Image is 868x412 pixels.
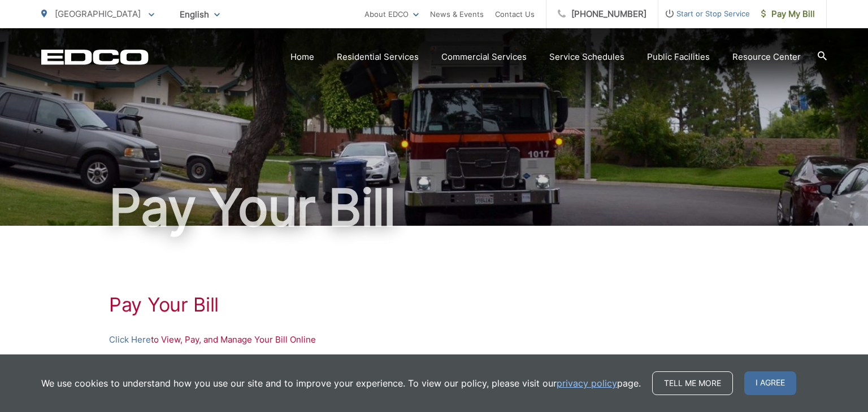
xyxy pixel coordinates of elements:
[109,293,759,316] h1: Pay Your Bill
[109,333,151,347] a: Click Here
[171,5,228,24] span: English
[441,50,527,64] a: Commercial Services
[41,179,827,236] h1: Pay Your Bill
[41,376,641,390] p: We use cookies to understand how you use our site and to improve your experience. To view our pol...
[290,50,314,64] a: Home
[652,371,733,395] a: Tell me more
[744,371,796,395] span: I agree
[364,7,419,21] a: About EDCO
[430,7,484,21] a: News & Events
[495,7,535,21] a: Contact Us
[41,49,149,65] a: EDCD logo. Return to the homepage.
[337,50,419,64] a: Residential Services
[549,50,624,64] a: Service Schedules
[109,333,759,347] p: to View, Pay, and Manage Your Bill Online
[55,8,141,19] span: [GEOGRAPHIC_DATA]
[761,7,815,21] span: Pay My Bill
[647,50,710,64] a: Public Facilities
[732,50,801,64] a: Resource Center
[557,376,617,390] a: privacy policy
